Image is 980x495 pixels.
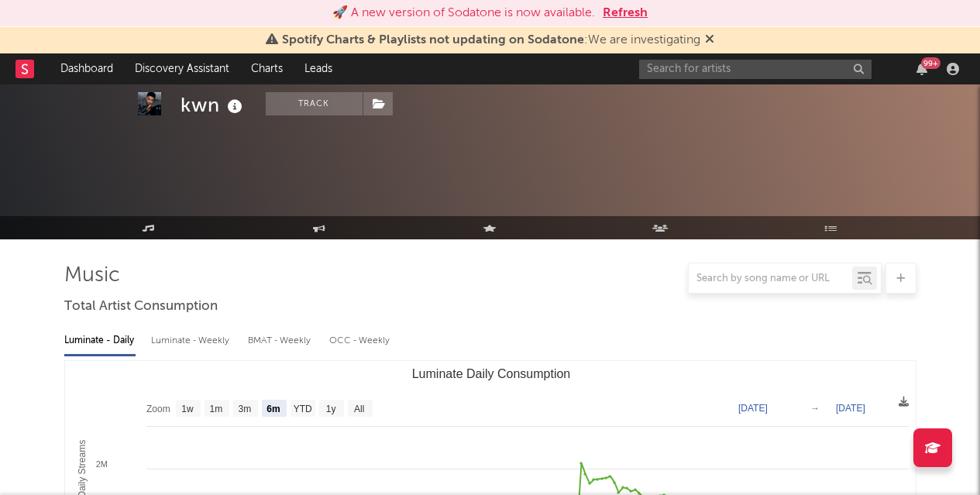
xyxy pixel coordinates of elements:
text: Zoom [146,404,170,414]
a: Discovery Assistant [124,53,240,84]
text: YTD [293,404,311,414]
span: Spotify Charts & Playlists not updating on Sodatone [282,34,584,46]
text: All [354,404,364,414]
a: Leads [294,53,343,84]
input: Search for artists [639,60,872,79]
a: Charts [240,53,294,84]
text: 6m [266,404,280,414]
div: Luminate - Weekly [151,328,232,354]
text: [DATE] [836,403,865,414]
text: → [810,403,820,414]
span: Total Artist Consumption [64,297,218,316]
input: Search by song name or URL [689,273,852,285]
text: 1w [181,404,194,414]
span: : We are investigating [282,34,700,46]
text: 3m [238,404,251,414]
a: Dashboard [50,53,124,84]
text: [DATE] [738,403,768,414]
div: 🚀 A new version of Sodatone is now available. [332,4,595,22]
span: Dismiss [705,34,714,46]
div: 99 + [921,57,940,69]
div: OCC - Weekly [329,328,391,354]
button: 99+ [916,63,927,75]
text: 1m [209,404,222,414]
text: 2M [95,459,107,469]
div: Luminate - Daily [64,328,136,354]
div: kwn [181,92,246,118]
div: BMAT - Weekly [248,328,314,354]
button: Refresh [603,4,648,22]
text: 1y [325,404,335,414]
text: Luminate Daily Consumption [411,367,570,380]
button: Track [266,92,363,115]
